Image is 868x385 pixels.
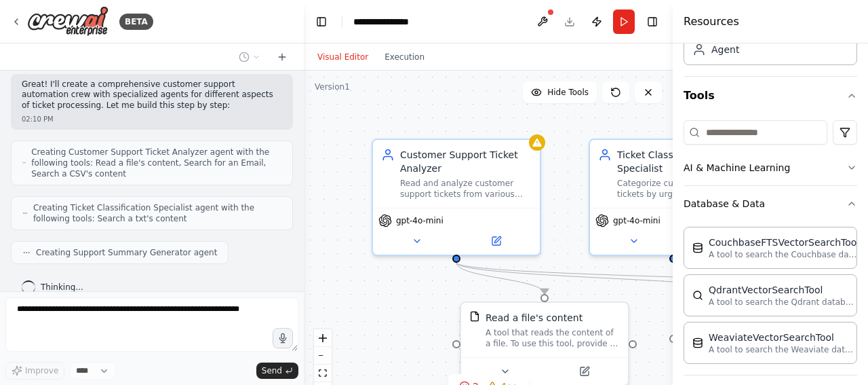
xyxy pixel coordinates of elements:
[372,139,541,256] div: Customer Support Ticket AnalyzerRead and analyze customer support tickets from various sources, e...
[643,12,662,31] button: Hide right sidebar
[36,247,217,258] span: Creating Support Summary Generator agent
[692,337,703,348] img: WeaviateVectorSearchTool
[450,263,551,294] g: Edge from 6f5933f1-3c13-4aa9-b844-1398d4560614 to 7e3a2ef5-8402-458c-be42-1b216ff5dfc7
[233,49,266,65] button: Switch to previous chat
[309,49,376,65] button: Visual Editor
[22,79,282,111] p: Great! I'll create a comprehensive customer support automation crew with specialized agents for d...
[613,215,660,226] span: gpt-4o-mini
[271,49,293,65] button: Start a new chat
[709,249,858,260] p: A tool to search the Couchbase database for relevant information on internal documents.
[273,328,293,348] button: Click to speak your automation idea
[692,242,703,253] img: CouchbaseFTSVectorSearchTool
[41,282,83,293] span: Thinking...
[486,311,583,325] div: Read a file's content
[692,290,703,301] img: QdrantVectorSearchTool
[617,178,749,200] div: Categorize customer support tickets by urgency level (Critical/High/Medium/Low) and topic categor...
[315,81,350,92] div: Version 1
[314,329,332,347] button: zoom in
[709,344,858,355] p: A tool to search the Weaviate database for relevant information on internal documents.
[314,347,332,365] button: zoom out
[5,362,64,380] button: Improve
[709,236,859,249] div: CouchbaseFTSVectorSearchTool
[617,148,749,175] div: Ticket Classification Specialist
[31,147,281,179] span: Creating Customer Support Ticket Analyzer agent with the following tools: Read a file's content, ...
[25,365,58,376] span: Improve
[314,365,332,382] button: fit view
[119,14,153,30] div: BETA
[400,178,532,200] div: Read and analyze customer support tickets from various sources, extracting key information includ...
[262,365,282,376] span: Send
[486,327,620,349] div: A tool that reads the content of a file. To use this tool, provide a 'file_path' parameter with t...
[546,363,623,380] button: Open in side panel
[33,202,281,224] span: Creating Ticket Classification Specialist agent with the following tools: Search a txt's content
[684,186,857,221] button: Database & Data
[589,139,758,256] div: Ticket Classification SpecialistCategorize customer support tickets by urgency level (Critical/Hi...
[256,363,298,379] button: Send
[709,283,858,297] div: QdrantVectorSearchTool
[376,49,433,65] button: Execution
[396,215,443,226] span: gpt-4o-mini
[684,77,857,115] button: Tools
[27,6,108,37] img: Logo
[458,233,534,249] button: Open in side panel
[312,12,331,31] button: Hide left sidebar
[523,81,597,103] button: Hide Tools
[22,114,282,124] div: 02:10 PM
[709,297,858,308] p: A tool to search the Qdrant database for relevant information on internal documents.
[711,43,739,56] div: Agent
[547,87,589,98] span: Hide Tools
[400,148,532,175] div: Customer Support Ticket Analyzer
[684,150,857,185] button: AI & Machine Learning
[709,331,858,344] div: WeaviateVectorSearchTool
[469,311,480,322] img: FileReadTool
[353,15,418,29] nav: breadcrumb
[684,221,857,375] div: Database & Data
[684,14,739,30] h4: Resources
